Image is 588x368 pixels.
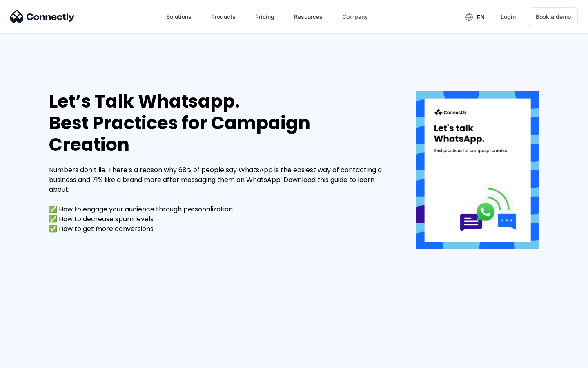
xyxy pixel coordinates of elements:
aside: Language selected: English [8,354,49,365]
div: Company [342,11,368,22]
div: Let’s Talk Whatsapp. Best Practices for Campaign Creation [49,91,392,155]
div: Pricing [255,11,274,22]
a: Book a demo [529,7,578,26]
div: Products [211,11,236,22]
div: Solutions [166,11,192,22]
img: Connectly Logo [10,10,75,23]
ul: Language list [16,354,49,365]
div: Numbers don’t lie. There’s a reason why 68% of people say WhatsApp is the easiest way of contacti... [49,165,392,234]
a: Pricing [249,7,281,27]
a: Login [494,7,522,27]
div: Login [501,11,516,22]
div: Resources [294,11,323,22]
div: en [477,11,485,23]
